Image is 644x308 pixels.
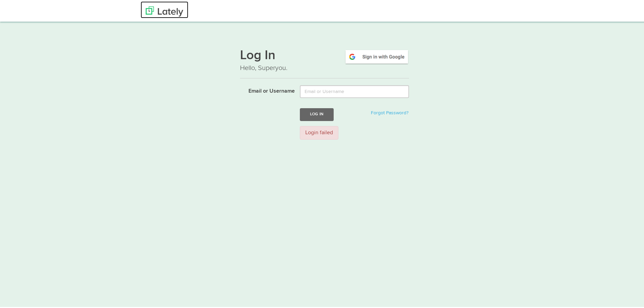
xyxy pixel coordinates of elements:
[344,48,409,63] img: google-signin.png
[240,62,409,72] p: Hello, Superyou.
[371,109,408,114] a: Forgot Password?
[146,5,183,15] img: Lately
[235,84,295,94] label: Email or Username
[300,125,338,139] div: Login failed
[300,84,409,97] input: Email or Username
[240,48,409,62] h1: Log In
[300,107,334,119] button: Log In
